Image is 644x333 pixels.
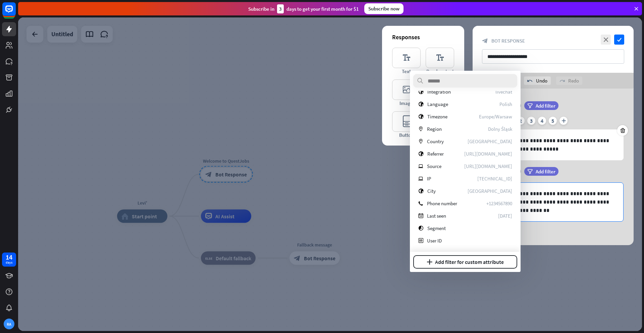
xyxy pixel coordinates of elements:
[499,101,512,107] span: Polish
[536,168,555,175] span: Add filter
[418,226,424,231] i: segment
[468,138,512,145] span: Poland
[601,35,611,45] i: close
[427,89,451,95] span: Integration
[517,117,525,125] div: 2
[536,103,555,109] span: Add filter
[418,89,424,94] i: globe
[524,76,551,85] div: Undo
[479,113,512,120] span: Europe/Warsaw
[559,117,568,125] i: plus
[527,169,533,174] i: filter
[427,138,444,145] span: Country
[468,188,512,194] span: Wrocław
[486,200,512,207] span: +1234567890
[4,319,14,329] div: RA
[6,254,12,260] div: 14
[495,89,512,95] span: livechat
[427,188,436,194] span: City
[427,259,432,265] i: plus
[418,126,423,131] i: marker
[418,102,424,107] i: globe
[482,38,488,44] i: block_bot_response
[418,114,424,119] i: globe
[427,101,448,107] span: Language
[413,255,517,269] button: plusAdd filter for custom attribute
[418,188,424,193] i: globe
[427,237,442,244] span: User ID
[277,4,284,13] div: 3
[5,3,25,23] button: Open LiveChat chat widget
[464,163,512,169] span: https://chatbot.com
[6,260,12,265] div: days
[477,175,512,182] span: 127.0.0.1
[556,76,582,85] div: Redo
[418,201,423,206] i: phone
[527,103,533,108] i: filter
[427,175,431,182] span: IP
[248,4,359,13] div: Subscribe in days to get your first month for $1
[418,176,423,181] i: ip
[418,213,423,218] i: date
[549,117,557,125] div: 5
[418,164,423,169] i: ip
[427,213,446,219] span: Last seen
[488,126,512,132] span: Dolny Śląsk
[418,151,424,156] i: globe
[427,151,444,157] span: Referrer
[527,78,533,84] i: undo
[418,139,423,144] i: marker
[491,38,525,44] span: Bot Response
[464,151,512,157] span: https://livechat.com
[364,3,404,14] div: Subscribe now
[427,113,447,120] span: Timezone
[2,253,16,267] a: 14 days
[418,238,423,243] i: id
[527,117,535,125] div: 3
[427,163,441,169] span: Source
[559,78,565,84] i: redo
[498,213,512,219] span: 2019-02-01
[614,35,624,45] i: check
[427,200,457,207] span: Phone number
[538,117,546,125] div: 4
[427,126,442,132] span: Region
[427,225,446,231] span: Segment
